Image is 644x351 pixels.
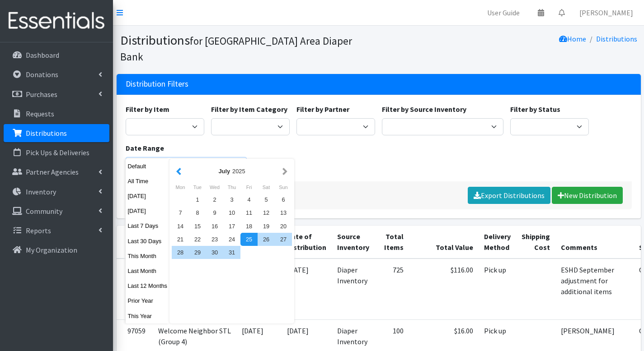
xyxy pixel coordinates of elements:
span: 2025 [232,168,245,175]
p: Donations [26,70,58,79]
div: 3 [223,193,240,206]
div: Wednesday [206,181,223,193]
a: Home [559,34,586,43]
div: 10 [223,206,240,219]
div: 21 [172,233,189,246]
p: My Organization [26,245,77,254]
a: Dashboard [4,46,109,64]
div: Friday [240,181,258,193]
p: Distributions [26,129,67,138]
p: Requests [26,109,54,118]
td: ESHD September adjustment for additional items [555,259,634,319]
div: Tuesday [189,181,206,193]
a: Donations [4,65,109,83]
p: Partner Agencies [26,167,79,176]
div: Saturday [258,181,275,193]
a: Purchases [4,85,109,103]
div: 18 [240,220,258,233]
th: Total Items [375,226,409,259]
div: 7 [172,206,189,219]
a: User Guide [480,4,527,22]
button: Last 7 Days [126,219,170,232]
label: Filter by Item [126,104,169,115]
div: 23 [206,233,223,246]
label: Filter by Source Inventory [382,104,466,115]
td: Pick up [479,259,516,319]
div: 2 [206,193,223,206]
button: [DATE] [126,189,170,203]
th: Delivery Method [479,226,516,259]
div: 12 [258,206,275,219]
div: Thursday [223,181,240,193]
td: Diaper Inventory [332,259,375,319]
p: Community [26,207,62,216]
div: 25 [240,233,258,246]
div: 28 [172,246,189,259]
h3: Distribution Filters [126,79,188,89]
button: Last 30 Days [126,235,170,248]
p: Pick Ups & Deliveries [26,148,89,157]
td: [DATE] [282,259,332,319]
a: New Distribution [552,187,623,204]
strong: July [218,168,230,175]
p: Purchases [26,90,57,99]
p: Dashboard [26,51,59,60]
div: 13 [275,206,292,219]
td: $116.00 [409,259,479,319]
div: 29 [189,246,206,259]
button: [DATE] [126,204,170,217]
p: Reports [26,226,51,235]
a: My Organization [4,241,109,259]
label: Filter by Status [510,104,560,115]
a: Distributions [596,34,637,43]
div: 15 [189,220,206,233]
a: Distributions [4,124,109,142]
div: 11 [240,206,258,219]
div: 30 [206,246,223,259]
div: 24 [223,233,240,246]
p: Inventory [26,187,56,196]
a: Community [4,202,109,220]
label: Date Range [126,143,164,153]
label: Filter by Partner [296,104,349,115]
button: This Month [126,249,170,263]
div: 16 [206,220,223,233]
button: Default [126,160,170,173]
div: 6 [275,193,292,206]
button: Prior Year [126,294,170,307]
button: All Time [126,175,170,188]
div: 5 [258,193,275,206]
div: 20 [275,220,292,233]
div: 17 [223,220,240,233]
div: 9 [206,206,223,219]
div: 22 [189,233,206,246]
td: 97233 [117,259,153,319]
th: Comments [555,226,634,259]
div: Monday [172,181,189,193]
th: Source Inventory [332,226,375,259]
small: for [GEOGRAPHIC_DATA] Area Diaper Bank [120,34,352,63]
div: 14 [172,220,189,233]
button: Last Month [126,264,170,277]
td: 725 [375,259,409,319]
div: 31 [223,246,240,259]
a: Requests [4,105,109,123]
button: Last 12 Months [126,279,170,292]
div: 26 [258,233,275,246]
div: 27 [275,233,292,246]
div: Sunday [275,181,292,193]
th: ID [117,226,153,259]
label: Filter by Item Category [211,104,287,115]
div: 4 [240,193,258,206]
a: Export Distributions [468,187,550,204]
div: 8 [189,206,206,219]
th: Shipping Cost [516,226,555,259]
button: This Year [126,309,170,323]
th: Date of Distribution [282,226,332,259]
th: Total Value [409,226,479,259]
div: 1 [189,193,206,206]
a: Partner Agencies [4,163,109,181]
img: HumanEssentials [4,6,109,36]
a: Inventory [4,183,109,201]
h1: Distributions [120,32,376,64]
